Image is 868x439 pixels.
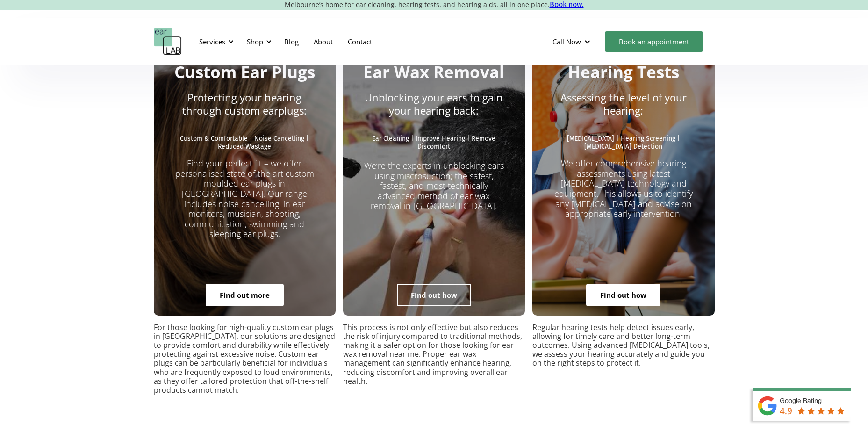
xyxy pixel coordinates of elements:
div: Shop [241,28,274,56]
div: Services [199,37,225,46]
div: Call Now [545,28,600,56]
p: This process is not only effective but also reduces the risk of injury compared to traditional me... [343,323,525,395]
strong: Hearing Tests [568,61,679,83]
p: We’re the experts in unblocking ears using miscrosuction; the safest, fastest, and most technical... [362,151,506,211]
em: Protecting your hearing through custom earplugs: [182,90,307,117]
a: Find out how [397,284,471,306]
div: Shop [247,37,263,46]
a: home [154,28,182,56]
em: Assessing the level of your hearing: [560,90,687,117]
a: About [306,28,340,55]
p: Regular hearing tests help detect issues early, allowing for timely care and better long-term out... [532,323,714,395]
strong: Ear Wax Removal [363,61,504,83]
p: Custom & Comfortable | Noise Cancelling | Reduced Wastage ‍ [172,135,317,158]
a: Find out more [206,284,284,306]
div: Services [194,28,237,56]
a: Blog [277,28,306,55]
a: Find out how [586,284,660,306]
p: Find your perfect fit – we offer personalised state of the art custom moulded ear plugs in [GEOGR... [172,158,317,239]
p: [MEDICAL_DATA] | Hearing Screening | [MEDICAL_DATA] Detection ‍ [551,135,696,158]
p: For those looking for high-quality custom ear plugs in [GEOGRAPHIC_DATA], our solutions are desig... [154,323,336,395]
a: Contact [340,28,380,55]
strong: Custom Ear Plugs [174,61,315,83]
em: Unblocking your ears to gain your hearing back: [365,90,503,117]
p: Ear Cleaning | Improve Hearing | Remove Discomfort [362,135,506,151]
div: Call Now [552,37,581,46]
a: Book an appointment [605,31,703,52]
p: We offer comprehensive hearing assessments using latest [MEDICAL_DATA] technology and equipment. ... [551,158,696,219]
